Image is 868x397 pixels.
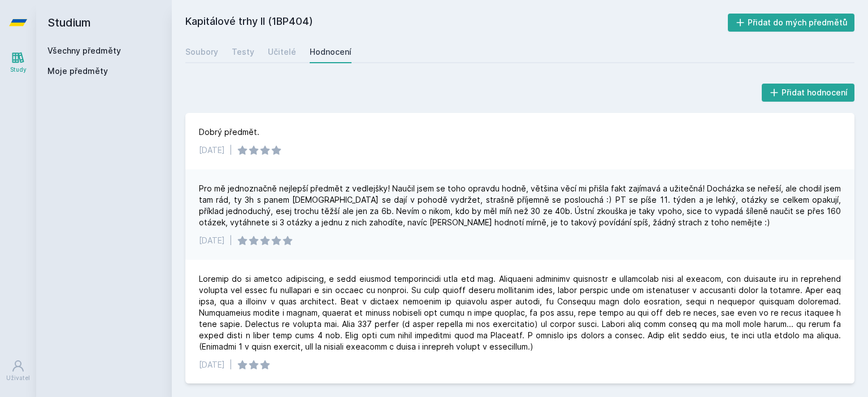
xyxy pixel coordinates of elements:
[268,41,296,63] a: Učitelé
[232,46,254,58] div: Testy
[229,235,232,246] div: |
[185,14,728,32] h2: Kapitálové trhy II (1BP404)
[232,41,254,63] a: Testy
[199,273,841,352] div: Loremip do si ametco adipiscing, e sedd eiusmod temporincidi utla etd mag. Aliquaeni adminimv qui...
[47,46,121,55] a: Všechny předměty
[199,126,259,138] div: Dobrý předmět.
[47,66,108,77] span: Moje předměty
[199,145,225,156] div: [DATE]
[10,66,27,74] div: Study
[2,45,34,80] a: Study
[268,46,296,58] div: Učitelé
[6,374,30,382] div: Uživatel
[229,145,232,156] div: |
[229,359,232,370] div: |
[199,183,841,228] div: Pro mě jednoznačně nejlepší předmět z vedlejšky! Naučil jsem se toho opravdu hodně, většina věcí ...
[185,41,218,63] a: Soubory
[310,41,351,63] a: Hodnocení
[762,84,855,102] button: Přidat hodnocení
[185,46,218,58] div: Soubory
[2,354,34,388] a: Uživatel
[199,235,225,246] div: [DATE]
[310,46,351,58] div: Hodnocení
[728,14,855,32] button: Přidat do mých předmětů
[199,359,225,370] div: [DATE]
